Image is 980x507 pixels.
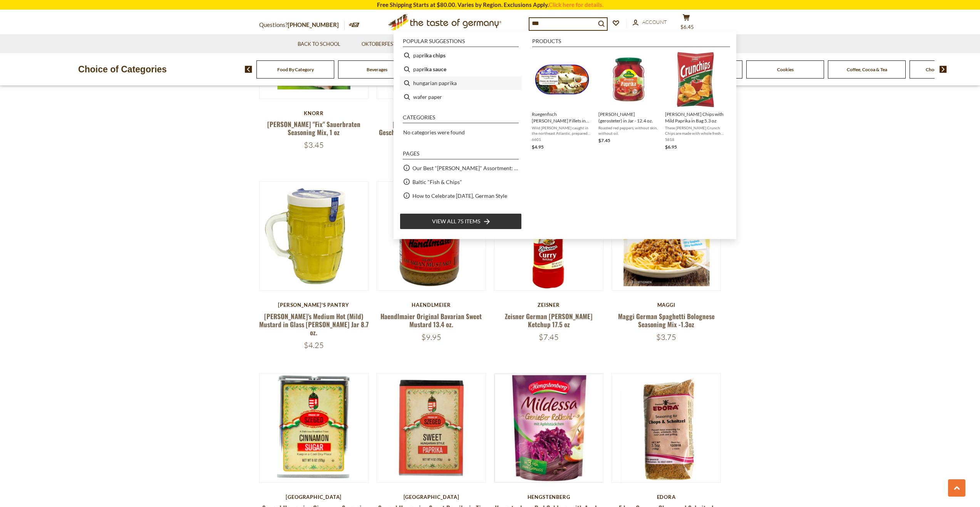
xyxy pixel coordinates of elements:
div: [PERSON_NAME]'s Pantry [259,302,369,308]
div: Instant Search Results [394,31,736,239]
img: Erika [260,182,369,291]
img: previous arrow [245,66,252,73]
li: wafer paper [400,90,522,104]
a: Click here for details. [549,1,603,8]
li: Lorenz Crunch Chips with Mild Paprika in Bag 5.3 oz [662,49,729,154]
a: Maggi German Spaghetti Bolognese Seasoning Mix -1.3oz [618,311,715,329]
a: [PERSON_NAME]'s Medium Hot (Mild) Mustard in Glass [PERSON_NAME] Jar 8.7 oz. [259,311,369,338]
a: Food By Category [277,67,314,72]
li: Our Best "[PERSON_NAME]" Assortment: 33 Choices For The Grillabend [400,161,522,175]
span: $9.95 [421,332,441,342]
li: Ruegenfisch Herring Fillets in Paprika Sauce, 7.05 oz. [529,49,595,154]
span: Roasted red peppers, without skin, without oil. [598,125,659,136]
a: [PERSON_NAME] "Fix" Sauerbraten Seasoning Mix, 1 oz [267,119,360,137]
li: Popular suggestions [403,38,519,47]
a: Account [633,18,667,27]
a: Kuehna Paprika in Jar[PERSON_NAME] (gerosteter) in Jar - 12.4 oz.Roasted red peppers, without ski... [598,52,659,151]
a: Our Best "[PERSON_NAME]" Assortment: 33 Choices For The Grillabend [412,164,519,172]
img: Edora German Chops and Schnitzel Seasoning - 3.5 oz. [612,373,721,482]
div: Zeisner [494,302,604,308]
a: Ruegenfisch herring fillets in paprika sauceRuegenfisch [PERSON_NAME] Fillets in Paprika Sauce, 7... [532,52,592,151]
a: Zeisner German [PERSON_NAME] Ketchup 17.5 oz [505,311,593,329]
a: Oktoberfest [362,40,401,49]
img: Kuehna Paprika in Jar [601,52,657,107]
span: $7.45 [539,332,559,342]
span: Account [642,19,667,25]
span: $4.25 [304,340,324,350]
div: [GEOGRAPHIC_DATA] [377,494,486,500]
span: $7.45 [598,137,610,143]
p: Questions? [259,20,345,30]
a: Haendlmaier Original Bavarian Sweet Mustard 13.4 oz. [380,311,482,329]
a: Back to School [298,40,340,49]
li: Pages [403,151,519,159]
img: Haendlmaier Original Bavarian Sweet Mustard 13.4 oz. [377,182,486,291]
b: rika chips [422,51,446,60]
span: $6.95 [665,144,677,150]
a: [PERSON_NAME] Chips with Mild Paprika in Bag 5.3 ozThese [PERSON_NAME] Crunch Chips are made with... [665,52,725,151]
div: Knorr [377,110,486,116]
span: $3.75 [656,332,676,342]
img: next arrow [940,66,947,73]
li: Categories [403,115,519,123]
span: These [PERSON_NAME] Crunch Chips are made with whole fresh potatoes that are carefully cut and ro... [665,125,725,136]
li: View all 75 items [400,213,522,229]
div: Edora [611,494,721,500]
b: rika sauce [422,65,446,74]
li: paprika chips [400,49,522,62]
li: Kuehne Paprika (gerosteter) in Jar - 12.4 oz. [595,49,662,154]
span: $3.45 [304,140,324,150]
img: Szeged Hungarian Sweet Paprika in Tin 4 oz [377,373,486,482]
button: $6.45 [675,14,698,33]
li: Baltic "Fish & Chips" [400,175,522,189]
span: Ruegenfisch [PERSON_NAME] Fillets in Paprika Sauce, 7.05 oz. [532,111,592,124]
li: Products [532,38,730,47]
div: [GEOGRAPHIC_DATA] [259,494,369,500]
img: Szeged Hungarian Cinnamon Sugar in Tin 4 oz [260,373,369,482]
span: View all 75 items [432,217,480,226]
div: Knorr [259,110,369,116]
li: How to Celebrate [DATE], German Style [400,189,522,202]
span: 6601 [532,137,592,142]
img: Hengstenberg Red Cabbage with Apples in Pouch 14 oz [494,373,603,482]
div: Hengstenberg [494,494,604,500]
span: $4.95 [532,144,544,150]
div: Maggi [611,302,721,308]
li: hungarian paprika [400,76,522,90]
a: Chocolate & Marzipan [926,67,972,72]
a: [PHONE_NUMBER] [288,21,339,28]
a: [PERSON_NAME] "Fix" Zurich Geschnetzeltes Beef Ragout Seasoning Mix, 1 oz [379,119,483,146]
a: Beverages [367,67,387,72]
a: How to Celebrate [DATE], German Style [412,191,507,200]
span: No categories were found [403,129,465,136]
span: $6.45 [680,24,694,30]
a: Coffee, Cocoa & Tea [847,67,887,72]
a: Cookies [777,67,794,72]
span: [PERSON_NAME] Chips with Mild Paprika in Bag 5.3 oz [665,111,725,124]
span: Wild [PERSON_NAME] caught in the northeast Atlantic, prepared and brined with delicious paprika a... [532,125,592,136]
li: paprika sauce [400,62,522,76]
img: Ruegenfisch herring fillets in paprika sauce [534,52,590,107]
span: [PERSON_NAME] (gerosteter) in Jar - 12.4 oz. [598,111,659,124]
span: 5818 [665,137,725,142]
a: Baltic "Fish & Chips" [412,177,462,186]
div: Haendlmeier [377,302,486,308]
